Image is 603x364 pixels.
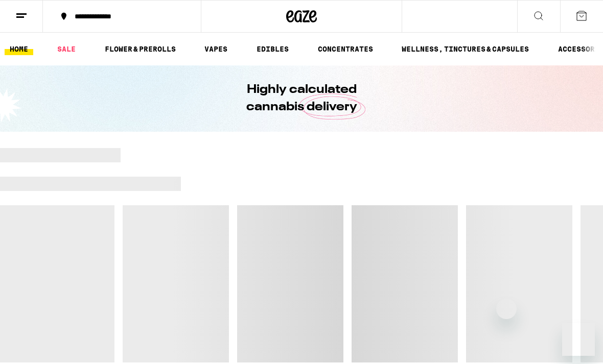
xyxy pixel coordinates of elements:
iframe: Close message [496,299,517,319]
a: SALE [52,43,81,55]
a: HOME [5,43,33,55]
a: FLOWER & PREROLLS [100,43,181,55]
a: EDIBLES [251,43,294,55]
h1: Highly calculated cannabis delivery [217,81,386,116]
a: VAPES [199,43,233,55]
a: CONCENTRATES [313,43,378,55]
a: WELLNESS, TINCTURES & CAPSULES [397,43,534,55]
iframe: Button to launch messaging window [562,323,595,356]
